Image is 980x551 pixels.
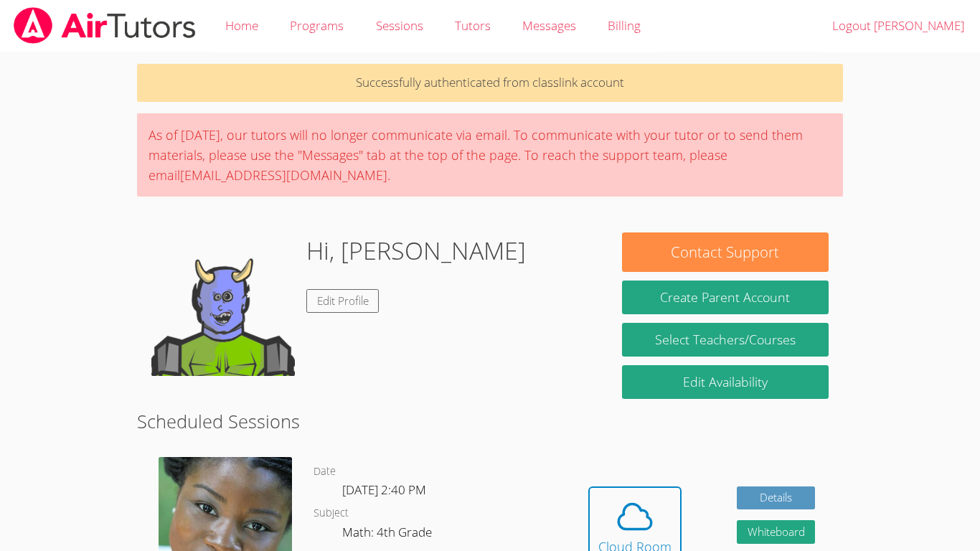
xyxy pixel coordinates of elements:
button: Create Parent Account [622,281,829,314]
p: Successfully authenticated from classlink account [137,64,843,102]
button: Contact Support [622,232,829,272]
a: Select Teachers/Courses [622,323,829,357]
span: [DATE] 2:40 PM [342,481,426,498]
h2: Scheduled Sessions [137,408,843,435]
a: Details [737,486,816,510]
dt: Date [314,463,336,481]
button: Whiteboard [737,520,816,544]
a: Edit Profile [306,289,380,313]
span: Messages [522,17,576,34]
dt: Subject [314,504,349,522]
div: As of [DATE], our tutors will no longer communicate via email. To communicate with your tutor or ... [137,113,843,197]
img: airtutors_banner-c4298cdbf04f3fff15de1276eac7730deb9818008684d7c2e4769d2f7ddbe033.png [12,7,197,44]
img: default.png [151,232,295,376]
a: Edit Availability [622,365,829,399]
h1: Hi, [PERSON_NAME] [306,232,526,269]
dd: Math: 4th Grade [342,522,435,547]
